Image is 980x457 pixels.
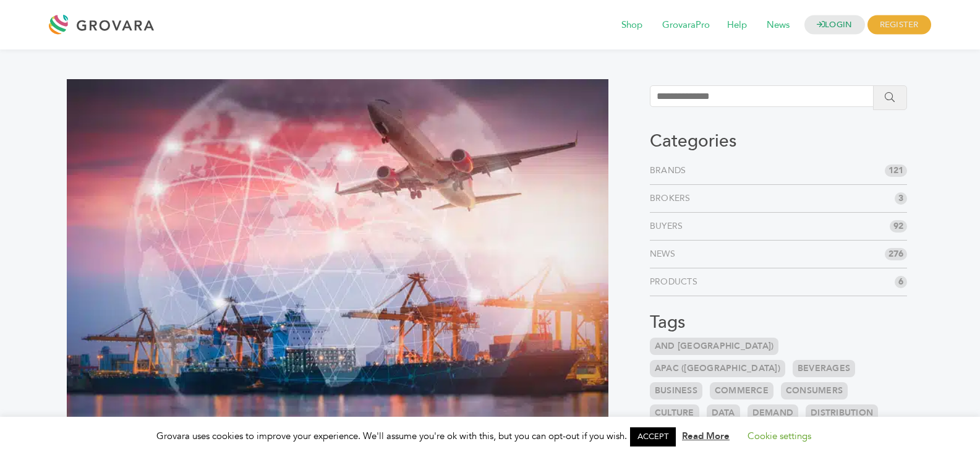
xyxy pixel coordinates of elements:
a: ACCEPT [630,427,676,446]
span: Shop [613,14,651,37]
a: Cookie settings [748,430,811,442]
a: Brokers [650,192,696,205]
a: Read More [682,430,730,442]
span: GrovaraPro [654,14,718,37]
span: 121 [885,164,907,177]
h3: Tags [650,312,908,333]
a: News [758,19,798,32]
a: Buyers [650,220,688,233]
span: Grovara uses cookies to improve your experience. We'll assume you're ok with this, but you can op... [156,430,824,442]
span: News [758,14,798,37]
a: Demand [748,404,799,422]
span: Help [718,14,756,37]
a: Data [707,404,740,422]
span: 92 [890,220,907,233]
a: Help [718,19,756,32]
a: Beverages [793,360,855,377]
a: Brands [650,164,691,177]
a: Business [650,382,702,399]
a: Culture [650,404,699,422]
span: REGISTER [867,15,931,35]
a: Distribution [806,404,878,422]
a: Consumers [781,382,848,399]
a: LOGIN [804,15,865,35]
span: 276 [885,248,907,260]
a: Shop [613,19,651,32]
a: APAC ([GEOGRAPHIC_DATA]) [650,360,785,377]
a: and [GEOGRAPHIC_DATA]) [650,338,779,355]
a: News [650,248,680,260]
span: 3 [895,192,907,205]
h3: Categories [650,131,908,152]
a: Commerce [710,382,773,399]
a: GrovaraPro [654,19,718,32]
span: 6 [895,276,907,288]
a: Products [650,276,702,288]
